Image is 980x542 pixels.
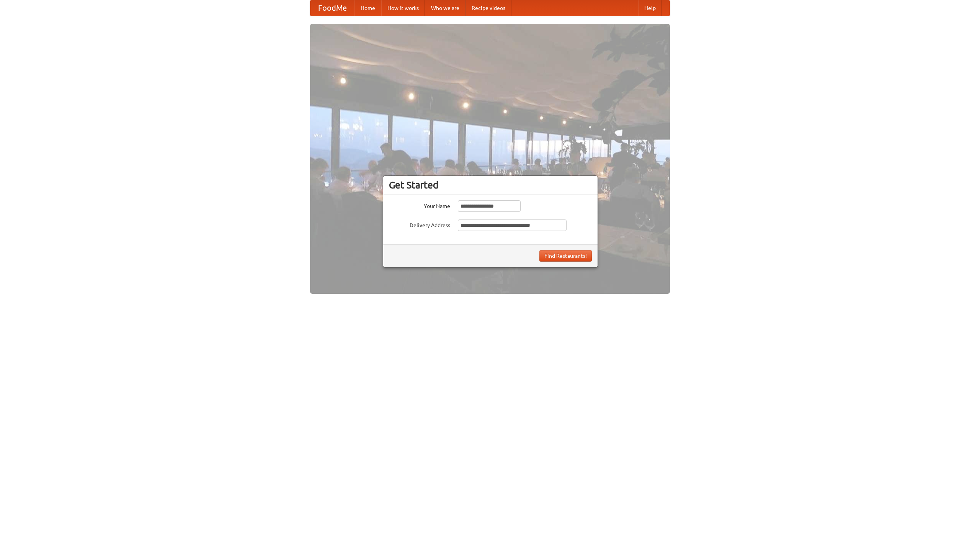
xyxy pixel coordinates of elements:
a: How it works [381,0,425,16]
a: Help [638,0,662,16]
label: Your Name [389,200,450,210]
label: Delivery Address [389,219,450,229]
h3: Get Started [389,179,592,191]
button: Find Restaurants! [539,250,592,262]
a: Home [354,0,381,16]
a: Who we are [425,0,465,16]
a: Recipe videos [465,0,511,16]
a: FoodMe [310,0,354,16]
